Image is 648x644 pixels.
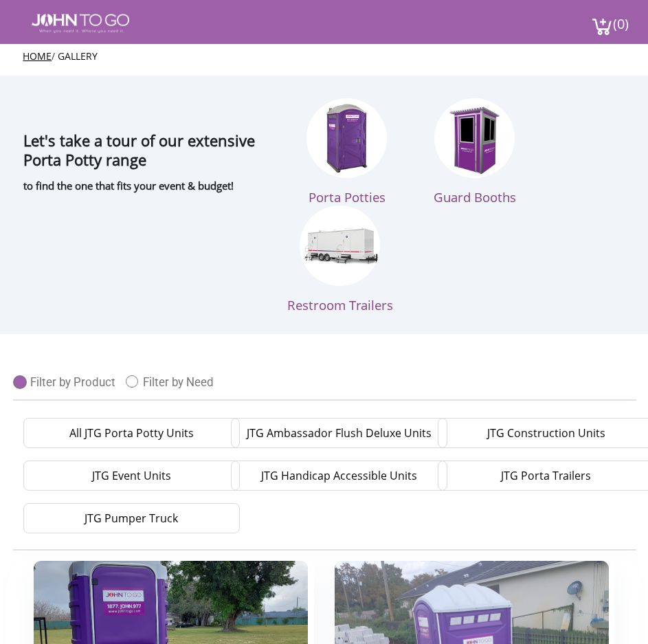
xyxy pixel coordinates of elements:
[306,98,387,179] img: Porta Potties
[231,460,447,491] a: JTG Handicap Accessible Units
[23,176,262,195] p: to find the one that fits your event & budget!
[309,188,386,206] span: Porta Potties
[23,418,240,448] a: All JTG Porta Potty Units
[289,98,404,206] a: Porta Potties
[592,17,612,36] img: cart a
[32,14,129,33] img: JOHN to go
[23,89,262,169] h1: Let's take a tour of our extensive Porta Potty range
[612,3,629,33] span: (0)
[434,188,516,206] span: Guard Booths
[23,503,240,533] a: JTG Pumper Truck
[58,49,98,63] a: Gallery
[23,49,625,63] ul: /
[417,98,532,206] a: Guard Booths
[23,49,52,63] a: Home
[126,368,224,389] a: Filter by Need
[300,206,380,286] img: Restroon Trailers
[231,418,447,448] a: JTG Ambassador Flush Deluxe Units
[282,206,397,313] a: Restroom Trailers
[434,98,515,179] img: Guard booths
[287,296,393,313] span: Restroom Trailers
[13,368,126,389] a: Filter by Product
[23,460,240,491] a: JTG Event Units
